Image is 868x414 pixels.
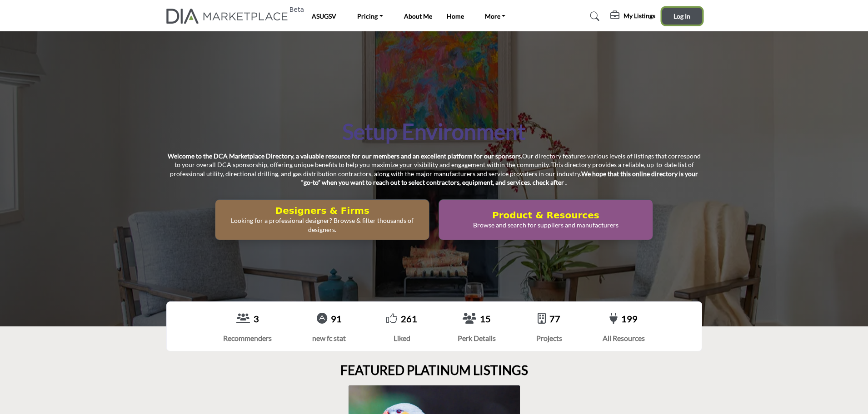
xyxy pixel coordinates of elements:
[218,216,426,234] p: Looking for a professional designer? Browse & filter thousands of designers.
[404,12,432,20] a: About Me
[236,313,250,325] a: View Recommenders
[439,199,653,240] button: Product & Resources Browse and search for suppliers and manufacturers
[351,10,389,23] a: Pricing
[536,333,562,344] div: Projects
[312,12,336,20] a: ASUGSV
[166,9,293,24] a: Beta
[662,8,702,25] button: Log In
[342,118,526,146] h1: Setup Environment
[458,333,496,344] div: Perk Details
[447,12,464,20] a: Home
[442,210,650,221] h2: Product & Resources
[442,221,650,230] p: Browse and search for suppliers and manufacturers
[166,9,293,24] img: Site Logo
[386,313,397,324] i: Go to Liked
[603,333,645,344] div: All Resources
[549,313,560,324] a: 77
[215,199,429,240] button: Designers & Firms Looking for a professional designer? Browse & filter thousands of designers.
[168,152,522,160] strong: Welcome to the DCA Marketplace Directory, a valuable resource for our members and an excellent pl...
[218,205,426,216] h2: Designers & Firms
[312,333,346,344] div: new fc stat
[340,363,528,378] h2: FEATURED PLATINUM LISTINGS
[621,313,638,324] a: 199
[223,333,272,344] div: Recommenders
[166,152,702,187] p: Our directory features various levels of listings that correspond to your overall DCA sponsorship...
[581,9,605,24] a: Search
[673,12,690,20] span: Log In
[401,313,417,324] a: 261
[480,313,491,324] a: 15
[254,313,259,324] a: 3
[610,11,655,22] div: My Listings
[289,6,304,14] h6: Beta
[479,10,512,23] a: More
[624,12,655,20] h5: My Listings
[386,333,417,344] div: Liked
[331,313,342,324] a: 91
